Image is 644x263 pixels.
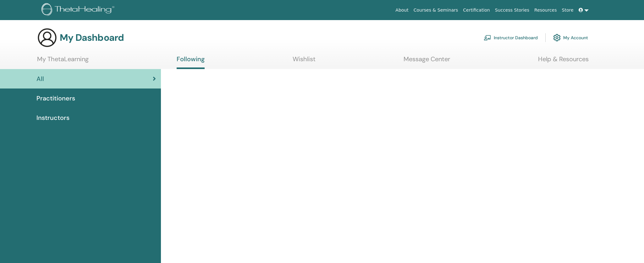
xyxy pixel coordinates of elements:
[493,4,532,16] a: Success Stories
[411,4,461,16] a: Courses & Seminars
[393,4,411,16] a: About
[293,55,316,67] a: Wishlist
[559,4,576,16] a: Store
[36,94,75,103] span: Practitioners
[60,32,124,43] h3: My Dashboard
[532,4,559,16] a: Resources
[37,55,89,67] a: My ThetaLearning
[36,113,69,122] span: Instructors
[460,4,492,16] a: Certification
[41,3,117,17] img: logo.png
[553,31,588,45] a: My Account
[484,35,491,40] img: chalkboard-teacher.svg
[36,74,44,83] span: All
[553,32,561,43] img: cog.svg
[484,31,538,45] a: Instructor Dashboard
[177,55,205,69] a: Following
[538,55,589,67] a: Help & Resources
[37,28,57,48] img: generic-user-icon.jpg
[404,55,450,67] a: Message Center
